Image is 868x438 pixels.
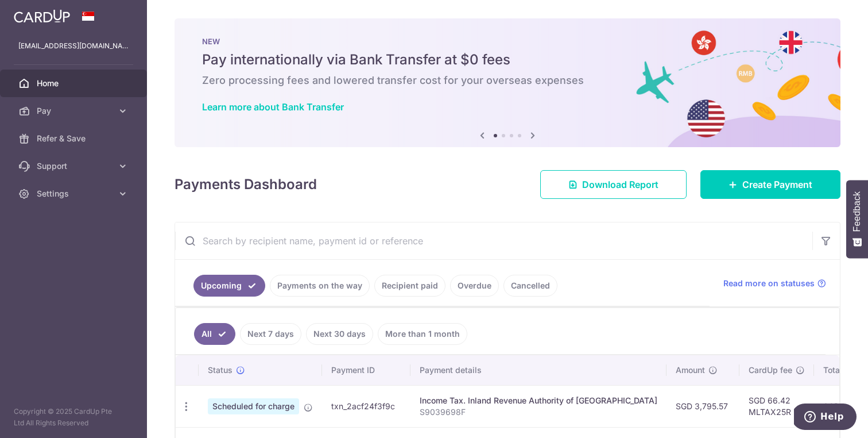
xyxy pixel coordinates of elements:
[739,385,814,427] td: SGD 66.42 MLTAX25R
[37,105,113,117] span: Pay
[846,180,868,258] button: Feedback - Show survey
[175,222,812,259] input: Search by recipient name, payment id or reference
[14,9,70,23] img: CardUp
[378,323,467,345] a: More than 1 month
[240,323,301,345] a: Next 7 days
[723,278,815,289] span: Read more on statuses
[749,364,792,376] span: CardUp fee
[194,323,235,345] a: All
[450,275,499,297] a: Overdue
[175,174,317,195] h4: Payments Dashboard
[37,78,113,89] span: Home
[374,275,445,297] a: Recipient paid
[175,18,840,147] img: Bank transfer banner
[270,275,370,297] a: Payments on the way
[420,406,657,418] p: S9039698F
[202,51,813,69] h5: Pay internationally via Bank Transfer at $0 fees
[18,40,129,52] p: [EMAIL_ADDRESS][DOMAIN_NAME]
[410,355,666,385] th: Payment details
[37,133,113,144] span: Refer & Save
[723,278,826,289] a: Read more on statuses
[306,323,373,345] a: Next 30 days
[700,170,840,199] a: Create Payment
[202,74,813,87] h6: Zero processing fees and lowered transfer cost for your overseas expenses
[540,170,687,199] a: Download Report
[37,160,113,172] span: Support
[794,404,857,432] iframe: Opens a widget where you can find more information
[582,178,658,191] span: Download Report
[208,398,299,414] span: Scheduled for charge
[202,37,813,46] p: NEW
[322,355,410,385] th: Payment ID
[193,275,265,297] a: Upcoming
[676,364,705,376] span: Amount
[420,395,657,406] div: Income Tax. Inland Revenue Authority of [GEOGRAPHIC_DATA]
[503,275,557,297] a: Cancelled
[742,178,812,191] span: Create Payment
[823,364,861,376] span: Total amt.
[202,101,344,113] a: Learn more about Bank Transfer
[208,364,232,376] span: Status
[322,385,410,427] td: txn_2acf24f3f9c
[852,191,862,232] span: Feedback
[37,188,113,199] span: Settings
[666,385,739,427] td: SGD 3,795.57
